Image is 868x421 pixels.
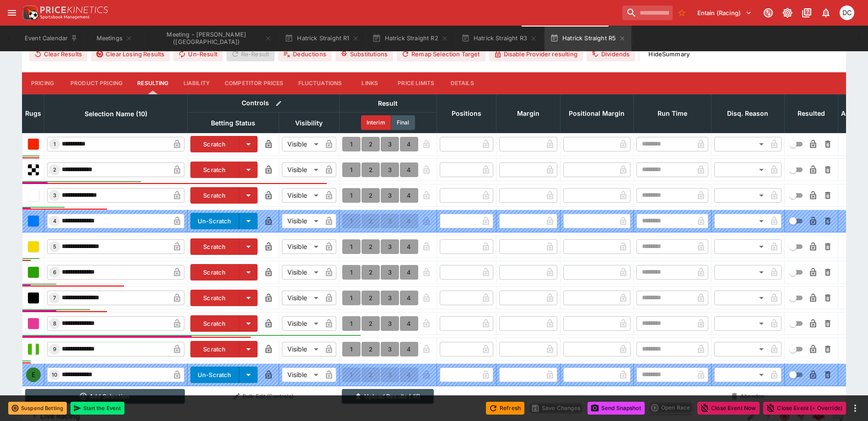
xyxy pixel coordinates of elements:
img: PriceKinetics Logo [20,4,38,22]
button: 3 [381,239,399,254]
div: David Crockford [840,5,854,20]
th: Margin [496,94,560,133]
button: Hatrick Straight R2 [367,26,453,51]
button: Close Event Now [697,402,760,415]
button: 4 [400,162,418,177]
th: Positions [437,94,496,133]
div: E [26,367,41,382]
div: Visible [282,137,322,151]
button: Upload Results (.lif) [342,389,434,404]
button: 1 [342,342,361,356]
button: Details [442,72,483,94]
button: open drawer [4,5,20,21]
button: HideSummary [643,47,695,61]
button: 2 [361,188,380,203]
button: 3 [381,137,399,151]
button: Product Pricing [63,72,130,94]
span: Visibility [285,118,333,129]
button: Pricing [22,72,63,94]
button: Bulk edit [273,97,285,109]
button: Clear Losing Results [91,47,170,61]
button: 4 [400,137,418,151]
button: 3 [381,265,399,280]
th: Run Time [633,94,711,133]
button: Toggle light/dark mode [779,5,796,21]
button: Start the Event [70,402,124,415]
button: Meeting - Hatrick Straight (NZ) [146,26,277,51]
button: 4 [400,239,418,254]
div: Visible [282,214,322,228]
button: Un-Scratch [190,213,239,229]
button: 2 [361,137,380,151]
span: 8 [51,320,58,327]
button: 1 [342,291,361,305]
button: Resulting [130,72,176,94]
div: Visible [282,367,322,382]
button: Final [391,115,415,130]
span: 10 [50,372,59,378]
button: 3 [381,291,399,305]
button: 4 [400,188,418,203]
button: Clear Results [29,47,87,61]
button: 2 [361,342,380,356]
button: Notifications [818,5,834,21]
span: Betting Status [201,118,265,129]
button: Dividends [587,47,635,61]
button: Abandon [714,389,782,404]
input: search [622,5,673,20]
span: 1 [52,141,58,147]
img: PriceKinetics [40,6,108,13]
button: Liability [176,72,217,94]
button: Competitor Prices [217,72,291,94]
button: 1 [342,137,361,151]
button: 4 [400,291,418,305]
button: 2 [361,316,380,331]
button: 4 [400,342,418,356]
button: Substitutions [335,47,393,61]
div: Visible [282,162,322,177]
button: 2 [361,239,380,254]
button: 2 [361,265,380,280]
button: 3 [381,316,399,331]
button: Un-Result [173,47,222,61]
button: 4 [400,316,418,331]
button: Add Selection [25,389,185,404]
th: Positional Margin [560,94,633,133]
span: 7 [51,295,58,301]
button: 3 [381,162,399,177]
button: 1 [342,316,361,331]
button: Scratch [190,264,239,281]
button: 1 [342,188,361,203]
button: Documentation [798,5,815,21]
button: 2 [361,291,380,305]
div: Visible [282,239,322,254]
button: Hatrick Straight R5 [545,26,631,51]
button: Disable Provider resulting [489,47,583,61]
div: split button [648,401,694,414]
button: Meetings [85,26,144,51]
div: Visible [282,291,322,305]
span: 2 [51,167,58,173]
th: Resulted [784,94,838,133]
button: Remap Selection Target [397,47,485,61]
button: Deductions [278,47,332,61]
button: 3 [381,342,399,356]
div: Visible [282,188,322,203]
button: Scratch [190,238,239,255]
div: Visible [282,342,322,356]
button: Interim [361,115,391,130]
button: more [850,403,861,414]
button: 1 [342,162,361,177]
span: Selection Name (10) [75,108,157,119]
th: Controls [188,94,340,112]
button: Suspend Betting [8,402,67,415]
th: Rugs [22,94,44,133]
button: 1 [342,239,361,254]
th: Result [339,94,437,112]
span: 3 [51,192,58,199]
div: Visible [282,265,322,280]
div: Visible [282,316,322,331]
span: 6 [51,269,58,275]
button: 4 [400,265,418,280]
